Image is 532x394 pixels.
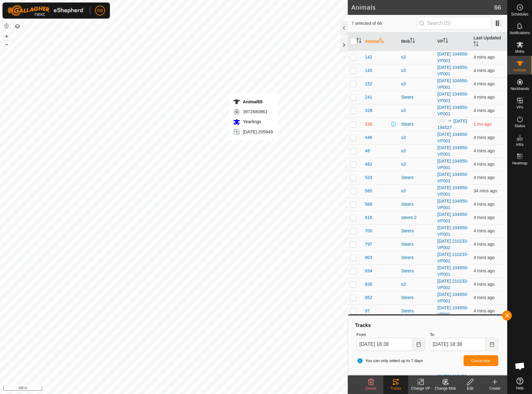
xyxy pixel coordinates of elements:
[357,332,425,338] label: From
[433,386,458,391] div: Change Mob
[417,17,492,30] input: Search (S)
[471,32,507,51] th: Last Updated
[401,188,432,194] div: s3
[365,81,372,87] span: 152
[473,175,495,180] span: 23 Sept 2025, 6:33 pm
[473,228,495,233] span: 23 Sept 2025, 6:33 pm
[513,68,526,72] span: Animals
[512,161,527,165] span: Heatmap
[365,94,372,101] span: 241
[473,268,495,273] span: 23 Sept 2025, 6:33 pm
[473,135,495,140] span: 23 Sept 2025, 6:33 pm
[473,282,495,287] span: 23 Sept 2025, 6:33 pm
[365,161,372,168] span: 482
[473,295,495,300] span: 23 Sept 2025, 6:33 pm
[473,95,495,100] span: 23 Sept 2025, 6:33 pm
[408,386,433,391] div: Change VP
[516,105,523,109] span: VPs
[473,202,495,207] span: 23 Sept 2025, 6:33 pm
[401,121,432,128] div: Steers
[365,214,372,221] span: 618
[437,145,468,157] a: [DATE] 104950-VP001
[365,107,372,114] span: 328
[365,294,372,301] span: 852
[242,119,261,124] span: Yearlings
[351,20,417,27] span: 7 selected of 66
[366,386,377,391] span: Delete
[473,308,495,313] span: 23 Sept 2025, 6:33 pm
[401,54,432,60] div: s3
[401,107,432,114] div: s3
[401,201,432,208] div: Steers
[3,33,10,40] button: +
[401,294,432,301] div: Steers
[365,121,372,128] span: 338
[437,172,468,183] a: [DATE] 104950-VP001
[401,308,432,314] div: Steers
[494,3,501,12] span: 66
[379,39,384,44] p-sorticon: Activate to sort
[508,375,532,392] a: Help
[356,39,361,44] p-sorticon: Activate to sort
[511,12,528,16] span: Schedules
[365,134,372,141] span: 446
[233,128,273,136] div: [DATE] 205949
[473,81,495,86] span: 23 Sept 2025, 6:33 pm
[365,174,372,181] span: 524
[443,39,448,44] p-sorticon: Activate to sort
[437,92,468,103] a: [DATE] 104950-VP001
[437,252,468,263] a: [DATE] 210233-VP002
[401,281,432,288] div: s3
[233,108,273,115] div: 3972680861
[437,132,468,143] a: [DATE] 104950-VP001
[437,225,468,237] a: [DATE] 104950-VP001
[510,31,530,35] span: Notifications
[180,386,198,392] a: Contact Us
[473,55,495,60] span: 23 Sept 2025, 6:33 pm
[514,124,525,128] span: Status
[437,199,468,210] a: [DATE] 104950-VP001
[437,119,467,130] a: [DATE] 194527
[383,386,408,391] div: Tracks
[365,268,372,274] span: 834
[365,281,372,288] span: 836
[7,5,85,16] img: Gallagher Logo
[437,265,468,277] a: [DATE] 104950-VP001
[3,41,10,48] button: –
[471,358,491,363] span: Generate
[351,4,494,11] h2: Animals
[401,134,432,141] div: s3
[401,81,432,87] div: s3
[365,148,370,154] span: 46
[473,162,495,167] span: 23 Sept 2025, 6:33 pm
[401,94,432,101] div: Steers
[401,268,432,274] div: Steers
[412,338,425,351] button: Choose Date
[510,87,529,91] span: Neckbands
[473,148,495,153] span: 23 Sept 2025, 6:33 pm
[3,22,10,30] button: Reset Map
[435,32,471,51] th: VP
[365,308,370,314] span: 97
[14,23,21,30] button: Map Layers
[401,254,432,261] div: Steers
[149,386,172,392] a: Privacy Policy
[473,255,495,260] span: 23 Sept 2025, 6:33 pm
[437,78,468,90] a: [DATE] 104950-VP001
[515,50,524,53] span: Mobs
[437,51,468,63] a: [DATE] 104950-VP001
[97,7,103,14] span: RB
[401,148,432,154] div: s3
[437,279,468,290] a: [DATE] 210233-VP002
[486,338,498,351] button: Choose Date
[430,332,498,338] label: To
[482,386,507,391] div: Create
[458,386,482,391] div: Edit
[365,254,372,261] span: 803
[473,242,495,247] span: 23 Sept 2025, 6:33 pm
[437,185,468,197] a: [DATE] 104950-VP001
[473,122,491,127] span: 27 July 2025, 9:03 am
[365,201,372,208] span: 588
[473,68,495,73] span: 23 Sept 2025, 6:33 pm
[473,108,495,113] span: 23 Sept 2025, 6:33 pm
